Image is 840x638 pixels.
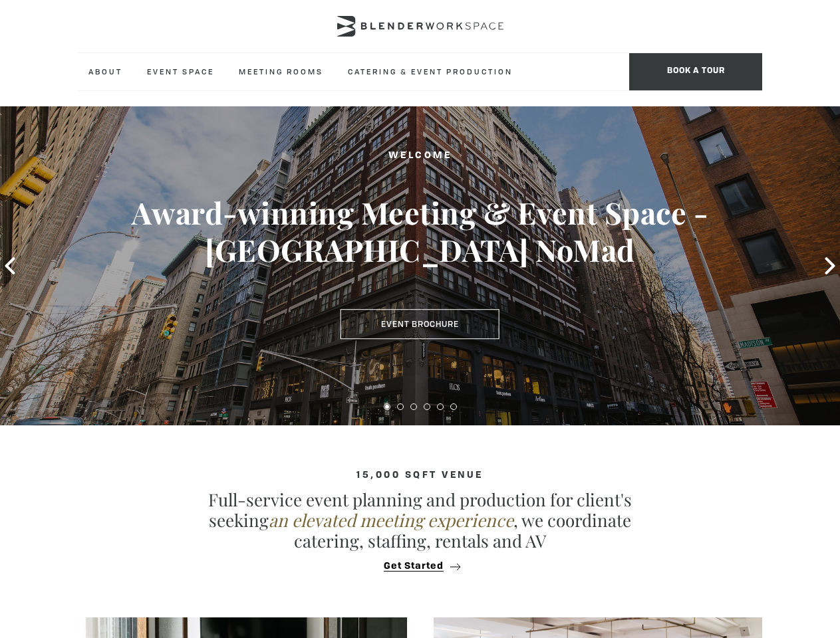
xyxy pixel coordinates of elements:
[384,562,444,572] span: Get Started
[78,53,133,90] a: About
[269,508,513,532] em: an elevated meeting experience
[341,309,499,340] a: Event Brochure
[228,53,334,90] a: Meeting Rooms
[188,489,653,552] p: Full-service event planning and production for client's seeking , we coordinate catering, staffin...
[136,53,225,90] a: Event Space
[629,53,762,90] span: Book a tour
[337,53,523,90] a: Catering & Event Production
[569,405,840,638] iframe: Chat Widget
[42,148,798,164] h2: Welcome
[380,560,460,572] button: Get Started
[78,470,762,480] h4: 15,000 sqft venue
[42,194,798,268] h3: Award-winning Meeting & Event Space - [GEOGRAPHIC_DATA] NoMad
